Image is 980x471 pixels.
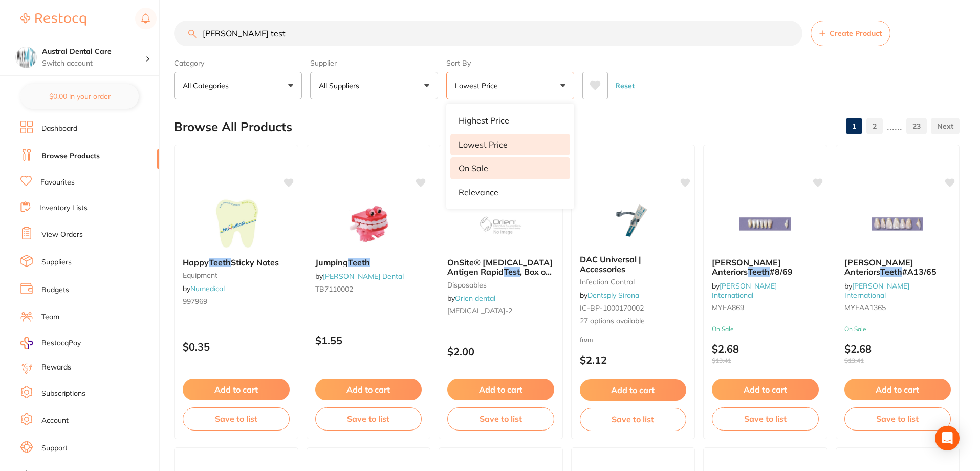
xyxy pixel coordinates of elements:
[844,303,886,312] span: MYEAA1365
[174,58,302,68] label: Category
[770,267,793,277] span: #8/69
[447,294,495,303] span: by
[455,80,502,91] p: Lowest Price
[844,258,951,277] b: Myerson Anteriors Teeth #A13/65
[310,72,438,99] button: All Suppliers
[174,120,292,134] h2: Browse All Products
[174,21,802,46] input: Search Products
[600,195,666,247] img: DAC Universal | Accessories
[183,271,290,279] small: equipment
[459,188,498,197] p: Relevance
[315,257,348,268] span: Jumping
[844,407,951,430] button: Save to list
[580,316,687,326] span: 27 options available
[20,13,86,26] img: Restocq Logo
[183,341,290,353] p: $0.35
[20,337,81,349] a: RestocqPay
[39,203,88,213] a: Inventory Lists
[844,281,909,300] a: [PERSON_NAME] International
[20,8,86,31] a: Restocq Logo
[467,198,534,250] img: OnSite® COVID-19 Antigen Rapid Test, Box of 2
[844,281,909,300] span: by
[580,291,639,300] span: by
[447,281,554,289] small: disposables
[732,198,798,250] img: Myerson Anteriors Teeth #8/69
[41,151,100,161] a: Browse Products
[41,285,69,295] a: Budgets
[183,284,225,293] span: by
[459,116,509,125] p: Highest Price
[580,254,641,274] span: DAC Universal | Accessories
[315,284,353,294] span: TB7110002
[580,336,593,343] span: from
[447,306,512,315] span: [MEDICAL_DATA]-2
[712,407,819,430] button: Save to list
[612,72,638,99] button: Reset
[906,116,927,136] a: 23
[183,297,207,306] span: 997969
[712,343,819,364] p: $2.68
[315,379,422,400] button: Add to cart
[315,258,422,267] b: Jumping Teeth
[41,257,72,268] a: Suppliers
[447,379,554,400] button: Add to cart
[231,257,279,268] span: Sticky Notes
[459,140,508,149] p: Lowest Price
[183,257,209,268] span: Happy
[580,379,687,401] button: Add to cart
[41,338,81,349] span: RestocqPay
[41,312,59,322] a: Team
[712,379,819,400] button: Add to cart
[447,407,554,430] button: Save to list
[712,325,819,333] small: On Sale
[866,116,883,136] a: 2
[183,379,290,400] button: Add to cart
[310,58,438,68] label: Supplier
[459,163,488,173] p: On Sale
[712,281,777,300] a: [PERSON_NAME] International
[203,198,269,250] img: Happy Teeth Sticky Notes
[811,21,890,46] button: Create Product
[41,230,83,240] a: View Orders
[712,303,744,312] span: MYEA869
[844,379,951,400] button: Add to cart
[183,258,290,267] b: Happy Teeth Sticky Notes
[844,357,951,364] span: $13.41
[20,84,139,109] button: $0.00 in your order
[447,345,554,357] p: $2.00
[40,177,75,188] a: Favourites
[902,267,937,277] span: #A13/65
[174,72,302,99] button: All Categories
[335,198,402,250] img: Jumping Teeth
[830,29,882,37] span: Create Product
[712,258,819,277] b: Myerson Anteriors Teeth #8/69
[41,388,85,399] a: Subscriptions
[209,257,231,268] em: Teeth
[748,267,770,277] em: Teeth
[580,255,687,274] b: DAC Universal | Accessories
[41,124,77,134] a: Dashboard
[446,58,574,68] label: Sort By
[844,343,951,364] p: $2.68
[41,416,69,426] a: Account
[880,267,902,277] em: Teeth
[315,407,422,430] button: Save to list
[446,72,574,99] button: Lowest Price
[864,198,931,250] img: Myerson Anteriors Teeth #A13/65
[712,257,781,277] span: [PERSON_NAME] Anteriors
[580,408,687,431] button: Save to list
[41,443,68,454] a: Support
[712,357,819,364] span: $13.41
[447,267,552,286] span: , Box of 2
[580,354,687,366] p: $2.12
[315,272,404,281] span: by
[587,291,639,300] a: Dentsply Sirona
[447,257,553,277] span: OnSite® [MEDICAL_DATA] Antigen Rapid
[42,58,145,69] p: Switch account
[455,294,495,303] a: Orien dental
[712,281,777,300] span: by
[844,257,913,277] span: [PERSON_NAME] Anteriors
[935,426,960,450] div: Open Intercom Messenger
[447,258,554,277] b: OnSite® COVID-19 Antigen Rapid Test, Box of 2
[190,284,225,293] a: Numedical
